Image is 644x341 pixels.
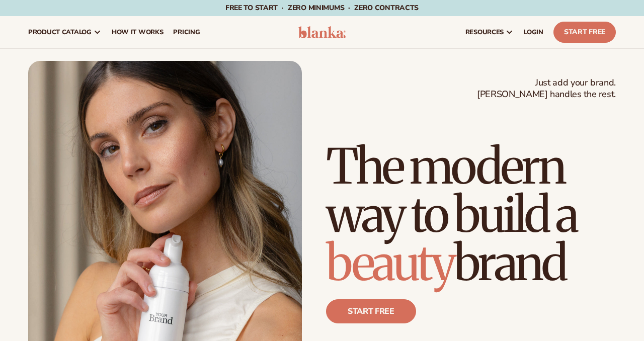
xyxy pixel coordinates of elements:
span: Free to start · ZERO minimums · ZERO contracts [225,3,419,13]
a: How It Works [107,16,169,48]
span: product catalog [28,28,92,36]
a: resources [460,16,519,48]
h1: The modern way to build a brand [326,142,616,287]
a: Start Free [553,22,616,43]
img: logo [298,26,346,38]
span: beauty [326,233,454,293]
span: LOGIN [524,28,543,36]
a: LOGIN [519,16,548,48]
span: Just add your brand. [PERSON_NAME] handles the rest. [477,77,616,101]
a: pricing [168,16,205,48]
span: How It Works [112,28,164,36]
a: product catalog [23,16,107,48]
span: pricing [173,28,200,36]
span: resources [465,28,504,36]
a: Start free [326,299,416,323]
